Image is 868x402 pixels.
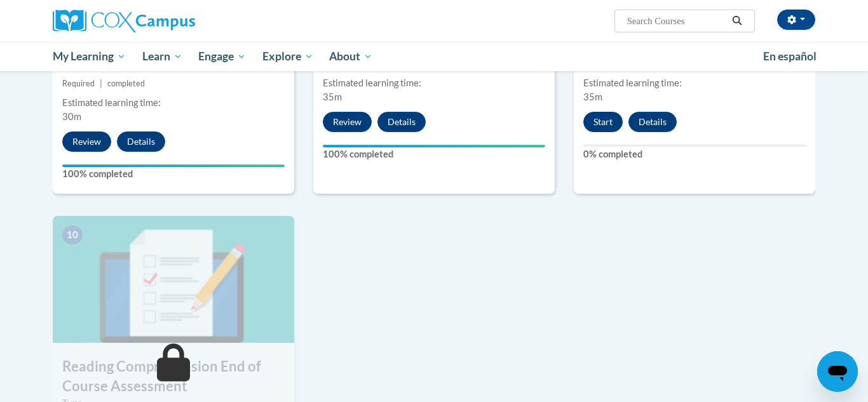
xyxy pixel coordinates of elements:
[62,111,81,122] span: 30m
[628,112,677,132] button: Details
[117,131,165,152] button: Details
[53,10,195,32] img: Cox Campus
[323,147,545,161] label: 100% completed
[262,49,313,64] span: Explore
[62,131,111,152] button: Review
[323,112,372,132] button: Review
[62,167,285,181] label: 100% completed
[53,49,126,64] span: My Learning
[377,112,426,132] button: Details
[107,79,145,88] span: completed
[323,76,545,90] div: Estimated learning time:
[62,96,285,110] div: Estimated learning time:
[53,216,294,343] img: Course Image
[142,49,182,64] span: Learn
[583,147,806,161] label: 0% completed
[817,351,858,392] iframe: Button to launch messaging window
[626,13,728,29] input: Search Courses
[34,42,834,71] div: Main menu
[755,43,825,70] a: En español
[53,10,294,32] a: Cox Campus
[198,49,246,64] span: Engage
[583,91,602,102] span: 35m
[763,50,817,63] span: En español
[728,13,747,29] button: Search
[583,76,806,90] div: Estimated learning time:
[62,225,83,245] span: 10
[329,49,372,64] span: About
[62,79,95,88] span: Required
[134,42,191,71] a: Learn
[323,145,545,147] div: Your progress
[100,79,102,88] span: |
[583,112,623,132] button: Start
[254,42,322,71] a: Explore
[53,357,294,396] h3: Reading Comprehension End of Course Assessment
[323,91,342,102] span: 35m
[44,42,134,71] a: My Learning
[62,164,285,167] div: Your progress
[777,10,815,30] button: Account Settings
[322,42,381,71] a: About
[190,42,254,71] a: Engage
